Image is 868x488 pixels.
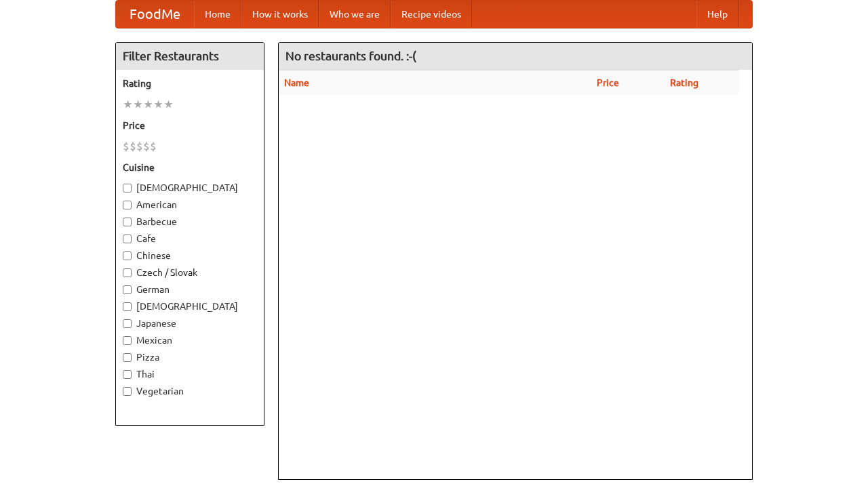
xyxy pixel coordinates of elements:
[123,251,132,260] input: Chinese
[123,285,132,294] input: German
[133,97,143,112] li: ★
[123,215,257,228] label: Barbecue
[123,384,257,398] label: Vegetarian
[285,49,416,62] ng-pluralize: No restaurants found. :-(
[194,1,241,28] a: Home
[123,268,132,277] input: Czech / Slovak
[123,77,257,90] h5: Rating
[123,181,257,195] label: [DEMOGRAPHIC_DATA]
[123,139,130,154] li: $
[123,302,132,311] input: [DEMOGRAPHIC_DATA]
[150,139,157,154] li: $
[153,97,163,112] li: ★
[123,350,257,364] label: Pizza
[163,97,174,112] li: ★
[123,218,132,226] input: Barbecue
[136,139,143,154] li: $
[143,139,150,154] li: $
[123,319,132,328] input: Japanese
[597,77,619,88] a: Price
[143,97,153,112] li: ★
[123,97,133,112] li: ★
[241,1,319,28] a: How it works
[123,317,257,330] label: Japanese
[123,235,132,243] input: Cafe
[123,370,132,379] input: Thai
[123,333,257,347] label: Mexican
[391,1,472,28] a: Recipe videos
[130,139,136,154] li: $
[123,249,257,262] label: Chinese
[116,43,264,70] h4: Filter Restaurants
[123,184,132,192] input: [DEMOGRAPHIC_DATA]
[123,201,132,209] input: American
[696,1,738,28] a: Help
[123,367,257,381] label: Thai
[123,266,257,279] label: Czech / Slovak
[123,353,132,362] input: Pizza
[123,119,257,132] h5: Price
[123,336,132,345] input: Mexican
[116,1,194,28] a: FoodMe
[670,77,698,88] a: Rating
[284,77,309,88] a: Name
[123,387,132,396] input: Vegetarian
[319,1,391,28] a: Who we are
[123,161,257,174] h5: Cuisine
[123,283,257,296] label: German
[123,300,257,313] label: [DEMOGRAPHIC_DATA]
[123,232,257,245] label: Cafe
[123,198,257,211] label: American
